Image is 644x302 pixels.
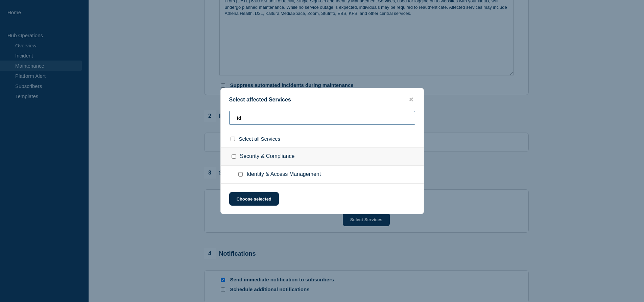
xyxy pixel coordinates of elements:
[229,111,415,125] input: Search
[231,137,235,141] input: select all checkbox
[221,96,424,103] div: Select affected Services
[221,147,424,166] div: Security & Compliance
[238,172,243,177] input: Identity & Access Management checkbox
[232,154,236,159] input: Security & Compliance checkbox
[247,171,321,178] span: Identity & Access Management
[229,192,279,206] button: Choose selected
[239,136,281,142] span: Select all Services
[407,96,415,103] button: close button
